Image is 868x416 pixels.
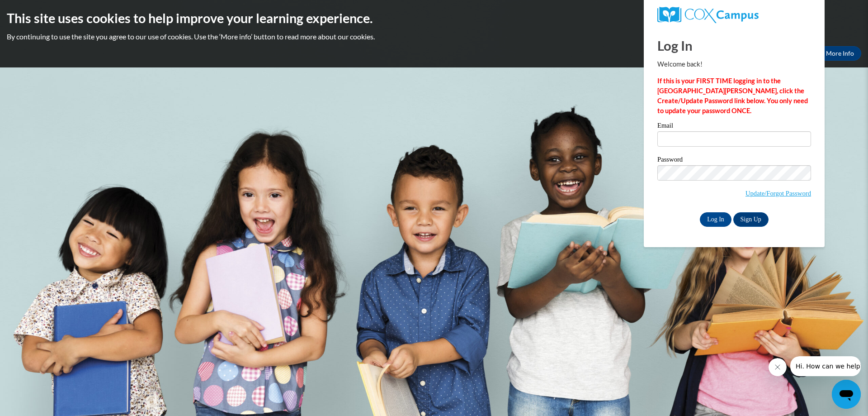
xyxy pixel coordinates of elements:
label: Password [657,156,811,165]
h1: Log In [657,36,811,55]
p: Welcome back! [657,59,811,69]
a: Update/Forgot Password [745,190,811,197]
img: COX Campus [657,7,759,23]
a: Sign Up [733,212,769,227]
a: COX Campus [657,7,811,23]
iframe: Close message [769,358,787,376]
strong: If this is your FIRST TIME logging in to the [GEOGRAPHIC_DATA][PERSON_NAME], click the Create/Upd... [657,77,808,115]
iframe: Button to launch messaging window [832,380,861,409]
a: More Info [819,46,861,61]
label: Email [657,122,811,131]
iframe: Message from company [790,356,861,376]
span: Hi. How can we help? [5,6,73,14]
h2: This site uses cookies to help improve your learning experience. [7,9,861,27]
p: By continuing to use the site you agree to our use of cookies. Use the ‘More info’ button to read... [7,32,861,42]
input: Log In [700,212,731,227]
